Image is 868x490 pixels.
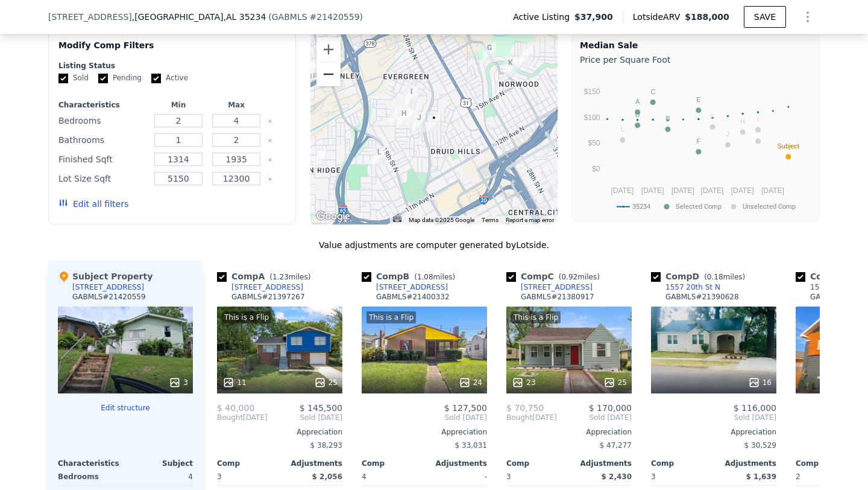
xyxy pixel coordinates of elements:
div: Adjustments [714,459,776,468]
div: Appreciation [651,427,776,437]
text: Selected Comp [676,203,722,211]
span: 1.08 [417,273,433,281]
div: ( ) [268,11,363,23]
div: Comp B [362,270,460,282]
div: [STREET_ADDRESS] [231,282,303,292]
span: Bought [506,413,532,422]
div: This is a Flip [222,311,271,323]
text: D [635,111,640,118]
input: Active [151,74,161,83]
div: Characteristics [58,100,147,110]
div: Bedrooms [58,468,123,485]
div: 1313 23rd Ave N [306,59,319,80]
span: Sold [DATE] [268,413,342,422]
div: GABMLS # 21397267 [231,292,305,302]
span: 3 [651,472,656,481]
span: $188,000 [685,12,729,22]
span: ( miles) [699,273,750,281]
input: Pending [98,74,108,83]
div: Comp [217,459,280,468]
span: GABMLS [272,12,307,22]
div: 23 [512,377,535,389]
text: $150 [584,87,600,96]
a: Report a map error [506,217,554,223]
span: $37,900 [574,11,613,23]
text: [DATE] [701,186,724,195]
div: Lot Size Sqft [58,170,147,187]
div: Appreciation [362,427,487,437]
button: Edit all filters [58,198,128,210]
span: $ 40,000 [217,403,254,413]
div: 1557 20th St N [406,107,419,127]
text: A [635,98,640,105]
div: Comp A [217,270,315,282]
div: Appreciation [506,427,632,437]
div: 1611 15th Ave N [373,146,386,167]
span: Bought [217,413,243,422]
div: GABMLS # 21380917 [521,292,594,302]
div: Price per Square Foot [580,51,812,68]
div: Modify Comp Filters [58,39,286,61]
span: ( miles) [265,273,315,281]
div: This is a Flip [366,311,416,323]
text: [DATE] [731,186,754,195]
span: Lotside ARV [633,11,685,23]
span: Active Listing [513,11,574,23]
text: J [726,130,730,138]
span: $ 70,750 [506,403,544,413]
a: 1557 20th St N [651,282,720,292]
button: Zoom out [316,62,341,86]
div: Adjustments [569,459,632,468]
div: Subject Property [58,270,153,282]
span: , AL 35234 [223,12,266,22]
div: [STREET_ADDRESS] [376,282,448,292]
div: GABMLS # 21420559 [72,292,146,302]
button: Edit structure [58,403,193,413]
text: C [650,88,655,95]
text: Subject [777,142,799,150]
button: Zoom in [316,37,341,62]
div: 24 [459,377,482,389]
div: Subject [125,459,193,468]
span: $ 38,293 [310,441,342,450]
div: Bedrooms [58,112,147,129]
text: $100 [584,113,600,122]
button: Clear [268,138,272,143]
text: [DATE] [611,186,634,195]
div: Appreciation [217,427,342,437]
div: Characteristics [58,459,125,468]
text: L [621,126,624,133]
div: GABMLS # 21390628 [665,292,739,302]
div: Median Sale [580,39,812,51]
text: [DATE] [671,186,694,195]
span: [STREET_ADDRESS] [48,11,132,23]
div: [STREET_ADDRESS] [521,282,593,292]
span: $ 145,500 [300,403,342,413]
div: Adjustments [424,459,487,468]
span: $ 1,639 [746,472,776,481]
span: Sold [DATE] [362,413,487,422]
span: $ 47,277 [600,441,632,450]
text: K [756,127,761,134]
a: [STREET_ADDRESS] [362,282,448,292]
div: Max [210,100,263,110]
div: Comp D [651,270,750,282]
span: Sold [DATE] [651,413,776,422]
div: 1534 33rd St N [519,46,532,67]
div: 1928 15th Ter N [397,107,410,128]
text: F [697,138,701,145]
span: 0.18 [707,273,723,281]
img: Google [313,209,353,224]
span: , [GEOGRAPHIC_DATA] [132,11,266,23]
span: $ 116,000 [734,403,776,413]
div: This is a Flip [511,311,561,323]
div: Bathrooms [58,132,147,148]
div: Min [152,100,205,110]
div: Adjustments [280,459,342,468]
button: Clear [268,157,272,162]
div: 1617 20th St N [405,86,418,106]
span: 2 [796,472,800,481]
div: 2928 Norwood Blvd [483,42,496,62]
div: [DATE] [506,413,557,422]
span: 0.92 [561,273,577,281]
